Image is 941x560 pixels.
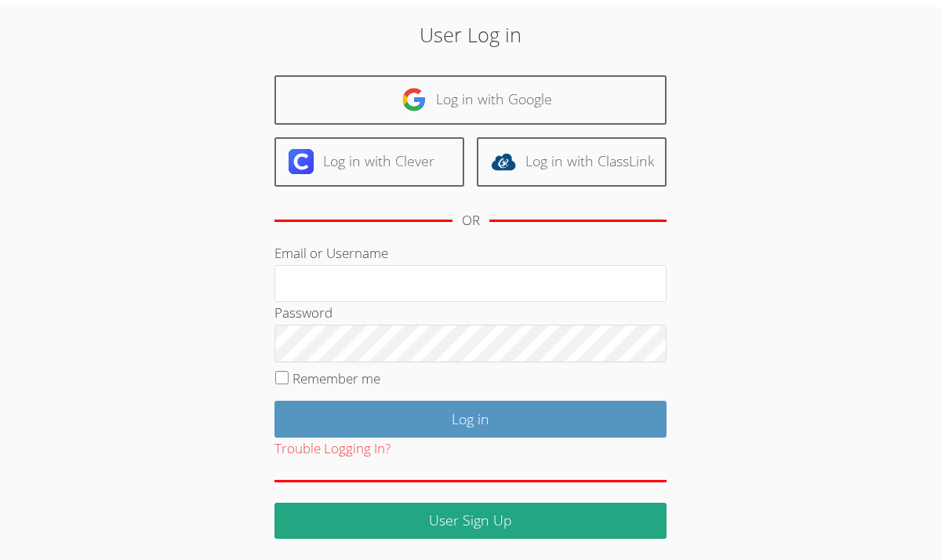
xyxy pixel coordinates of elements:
a: Log in with Clever [274,137,464,187]
button: Trouble Logging In? [274,438,391,460]
input: Log in [274,401,667,438]
a: User Sign Up [274,503,667,540]
a: Log in with Google [274,75,667,125]
label: Email or Username [274,244,388,262]
h2: User Log in [216,20,725,49]
label: Remember me [292,369,380,387]
img: classlink-logo-d6bb404cc1216ec64c9a2012d9dc4662098be43eaf13dc465df04b49fa7ab582.svg [491,149,516,174]
img: google-logo-50288ca7cdecda66e5e0955fdab243c47b7ad437acaf1139b6f446037453330a.svg [401,87,427,112]
img: clever-logo-6eab21bc6e7a338710f1a6ff85c0baf02591cd810cc4098c63d3a4b26e2feb20.svg [289,149,314,174]
label: Password [274,304,332,322]
div: OR [462,209,480,232]
a: Log in with ClassLink [477,137,667,187]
